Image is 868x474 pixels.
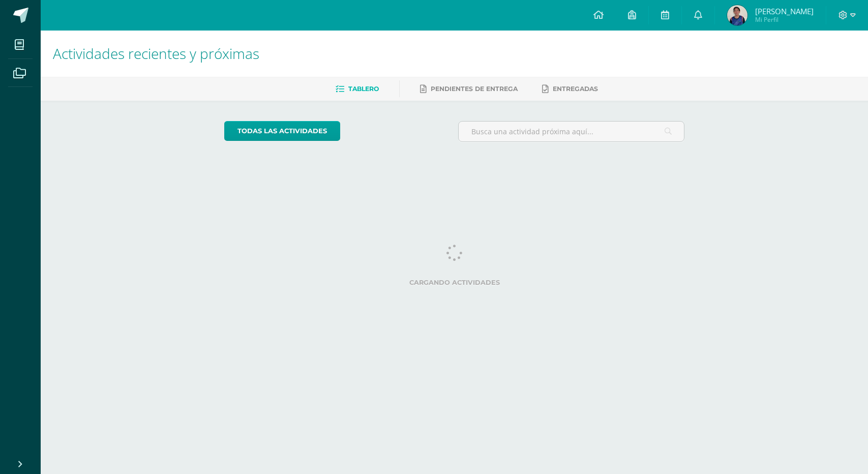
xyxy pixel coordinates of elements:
a: Pendientes de entrega [420,81,518,97]
label: Cargando actividades [224,279,684,286]
span: Pendientes de entrega [431,85,518,93]
span: Actividades recientes y próximas [53,44,259,63]
img: de6150c211cbc1f257cf4b5405fdced8.png [727,5,747,25]
a: Entregadas [542,81,598,97]
span: Tablero [348,85,379,93]
span: Entregadas [553,85,598,93]
span: Mi Perfil [755,15,814,24]
a: Tablero [336,81,379,97]
span: [PERSON_NAME] [755,6,814,16]
input: Busca una actividad próxima aquí... [459,122,684,141]
a: todas las Actividades [224,121,340,141]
